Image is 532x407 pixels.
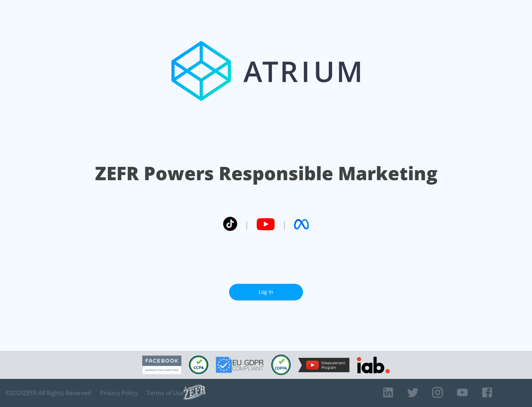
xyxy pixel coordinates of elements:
img: Facebook Marketing Partner [142,356,181,374]
img: COPPA Compliant [271,354,291,375]
span: | [245,219,249,230]
a: Terms of Use [147,389,184,397]
img: YouTube Measurement Program [298,358,349,372]
a: Privacy Policy [100,389,138,397]
a: Log In [229,284,303,300]
span: © 2025 ZEFR All Rights Reserved [6,389,91,397]
span: | [282,219,287,230]
h1: ZEFR Powers Responsible Marketing [95,161,437,186]
img: CCPA Compliant [189,356,208,374]
img: GDPR Compliant [216,357,264,373]
img: IAB [357,357,390,373]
